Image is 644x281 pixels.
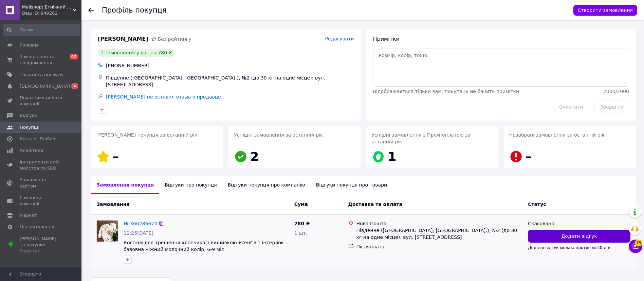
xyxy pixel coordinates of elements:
[20,248,63,254] div: Prom топ
[20,124,38,130] span: Покупці
[629,240,642,253] button: Чат з покупцем15
[509,132,605,138] span: Незабрані замовлення за останній рік
[20,212,37,218] span: Маркет
[356,243,523,250] div: Післяплата
[105,61,355,70] div: [PHONE_NUMBER]
[71,83,78,89] span: 4
[635,239,642,246] span: 15
[20,42,39,48] span: Головна
[106,94,221,100] a: [PERSON_NAME] не оставил отзыв о продавце
[20,177,63,189] span: Управління сайтом
[356,227,523,241] div: Південне ([GEOGRAPHIC_DATA], [GEOGRAPHIC_DATA].), №2 (до 30 кг на одне місце): вул. [STREET_ADDRESS]
[20,136,56,142] span: Каталог ProSale
[91,176,159,194] div: Замовлення покупця
[20,95,63,107] span: Показники роботи компанії
[526,150,532,163] span: –
[20,54,63,66] span: Замовлення та повідомлення
[96,132,197,138] span: [PERSON_NAME] покупця за останній рік
[124,240,284,252] a: Костюм для хрещення хлопчика з вишивкою ЯсенСвіт інтерлок бавовна ніжний молочний колір, 6-9 міс
[388,150,397,163] span: 1
[20,147,43,154] span: Аналітика
[20,224,54,230] span: Налаштування
[528,230,630,243] button: Додати відгук
[311,176,392,194] div: Відгуки покупця про товари
[294,221,310,226] span: 780 ₴
[98,49,175,57] div: 1 замовлення у вас на 780 ₴
[20,159,63,171] span: Інструменти веб-майстра та SEO
[356,220,523,227] div: Нова Пошта
[22,10,81,16] div: Ваш ID: 949262
[603,89,629,94] span: 2000 / 2000
[22,4,73,10] span: Malishopt Етнічний одяг та головні убори, все для хрещення
[573,5,637,16] button: Створити замовлення
[105,73,355,89] div: Південне ([GEOGRAPHIC_DATA], [GEOGRAPHIC_DATA].), №2 (до 30 кг на одне місце): вул. [STREET_ADDRESS]
[70,54,78,59] span: 47
[20,236,63,254] span: [PERSON_NAME] та рахунки
[20,72,63,78] span: Товари та послуги
[124,230,153,236] span: 12:25[DATE]
[98,35,148,43] span: [PERSON_NAME]
[528,220,630,227] div: Скасовано
[373,89,519,94] span: Відображається тільки вам, покупець не бачить примітки
[348,201,403,207] span: Доставка та оплата
[373,36,400,42] span: Примітки
[250,150,259,163] span: 2
[124,221,157,226] a: № 366286674
[222,176,311,194] div: Відгуки покупця про компанію
[20,112,37,119] span: Відгуки
[294,201,308,207] span: Cума
[3,24,80,36] input: Пошук
[528,245,611,250] span: Додати відгук можна протягом 30 дня
[234,132,323,138] span: Успішні замовлення за останній рік
[158,36,191,42] span: Без рейтингу
[20,83,70,89] span: [DEMOGRAPHIC_DATA]
[372,132,471,144] span: Успішні замовлення з Пром-оплатою за останній рік
[20,195,63,207] span: Гаманець компанії
[97,221,118,242] img: Фото товару
[561,233,597,240] span: Додати відгук
[294,230,308,236] span: 1 шт.
[102,6,167,14] h1: Профіль покупця
[88,7,94,14] div: Повернутися назад
[113,150,119,163] span: –
[528,201,546,207] span: Статус
[96,201,129,207] span: Замовлення
[159,176,222,194] div: Відгуки про покупця
[325,36,354,41] span: Редагувати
